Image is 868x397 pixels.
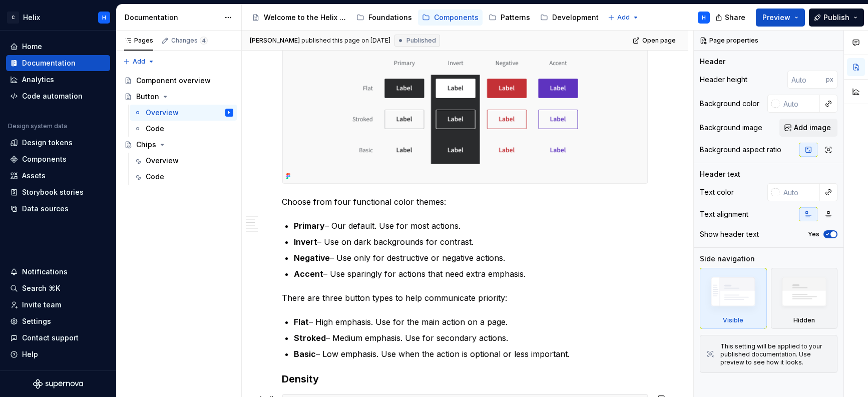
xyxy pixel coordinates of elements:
[294,269,323,279] strong: Accent
[125,13,219,23] div: Documentation
[146,156,179,166] div: Overview
[264,13,346,23] div: Welcome to the Helix Design System
[248,8,603,28] div: Page tree
[617,14,630,22] span: Add
[779,95,820,113] input: Auto
[130,105,237,121] a: OverviewH
[120,137,237,153] a: Chips
[22,91,83,101] div: Code automation
[301,37,390,45] div: published this page on [DATE]
[6,168,110,184] a: Assets
[146,124,164,134] div: Code
[294,317,309,327] strong: Flat
[124,37,153,45] div: Pages
[22,138,73,148] div: Design tokens
[779,119,837,137] button: Add image
[294,348,648,360] p: – Low emphasis. Use when the action is optional or less important.
[700,123,762,133] div: Background image
[700,229,759,239] div: Show header text
[22,267,68,277] div: Notifications
[787,71,826,89] input: Auto
[6,184,110,200] a: Storybook stories
[22,42,42,52] div: Home
[779,183,820,201] input: Auto
[6,39,110,55] a: Home
[2,7,114,28] button: CHelixH
[406,37,436,45] span: Published
[700,169,740,179] div: Header text
[6,72,110,88] a: Analytics
[352,10,416,26] a: Foundations
[130,169,237,185] a: Code
[136,140,156,150] div: Chips
[22,283,60,293] div: Search ⌘K
[630,34,680,48] a: Open page
[756,9,805,27] button: Preview
[294,236,648,248] p: – Use on dark backgrounds for contrast.
[823,13,849,23] span: Publish
[536,10,603,26] a: Development
[762,13,790,23] span: Preview
[720,342,831,366] div: This setting will be applied to your published documentation. Use preview to see how it looks.
[294,332,648,344] p: – Medium emphasis. Use for secondary actions.
[700,254,755,264] div: Side navigation
[294,221,325,231] strong: Primary
[120,89,237,105] a: Button
[23,13,40,23] div: Helix
[130,121,237,137] a: Code
[136,76,211,86] div: Component overview
[794,123,831,133] span: Add image
[22,204,69,214] div: Data sources
[771,268,838,329] div: Hidden
[6,88,110,104] a: Code automation
[294,252,648,264] p: – Use only for destructive or negative actions.
[418,10,483,26] a: Components
[6,264,110,280] button: Notifications
[22,187,84,197] div: Storybook stories
[294,333,326,343] strong: Stroked
[552,13,599,23] div: Development
[22,75,54,85] div: Analytics
[6,201,110,217] a: Data sources
[22,316,51,326] div: Settings
[725,13,745,23] span: Share
[368,13,412,23] div: Foundations
[702,14,706,22] div: H
[22,171,46,181] div: Assets
[294,253,330,263] strong: Negative
[294,220,648,232] p: – Our default. Use for most actions.
[8,122,67,130] div: Design system data
[700,99,759,109] div: Background color
[102,14,106,22] div: H
[133,58,145,66] span: Add
[809,9,864,27] button: Publish
[120,73,237,185] div: Page tree
[700,187,734,197] div: Text color
[723,316,743,324] div: Visible
[793,316,815,324] div: Hidden
[501,13,530,23] div: Patterns
[282,292,648,304] p: There are three button types to help communicate priority:
[6,313,110,329] a: Settings
[282,36,648,183] img: 4b4f8bae-bfa9-4cfd-8cee-b4283f6fd50b.png
[33,379,83,389] svg: Supernova Logo
[200,37,208,45] span: 4
[642,37,676,45] span: Open page
[808,230,819,238] label: Yes
[228,108,230,118] div: H
[248,10,350,26] a: Welcome to the Helix Design System
[22,333,79,343] div: Contact support
[6,280,110,296] button: Search ⌘K
[120,55,158,69] button: Add
[700,209,748,219] div: Text alignment
[6,346,110,362] button: Help
[700,57,725,67] div: Header
[282,196,648,208] p: Choose from four functional color themes:
[171,37,208,45] div: Changes
[7,12,19,24] div: C
[294,237,317,247] strong: Invert
[282,373,319,385] strong: Density
[120,73,237,89] a: Component overview
[700,75,747,85] div: Header height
